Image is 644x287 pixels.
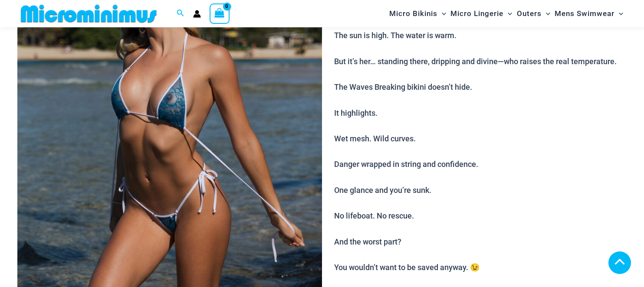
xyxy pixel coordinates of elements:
[450,3,503,25] span: Micro Lingerie
[555,3,614,25] span: Mens Swimwear
[17,4,160,23] img: MM SHOP LOGO FLAT
[515,3,552,25] a: OutersMenu ToggleMenu Toggle
[210,3,230,23] a: View Shopping Cart, empty
[437,3,446,25] span: Menu Toggle
[334,29,627,274] p: The sun is high. The water is warm. But it’s her… standing there, dripping and divine—who raises ...
[517,3,542,25] span: Outers
[448,3,514,25] a: Micro LingerieMenu ToggleMenu Toggle
[503,3,512,25] span: Menu Toggle
[387,3,448,25] a: Micro BikinisMenu ToggleMenu Toggle
[542,3,550,25] span: Menu Toggle
[552,3,625,25] a: Mens SwimwearMenu ToggleMenu Toggle
[193,10,201,18] a: Account icon link
[177,8,184,19] a: Search icon link
[386,1,627,26] nav: Site Navigation
[614,3,623,25] span: Menu Toggle
[389,3,437,25] span: Micro Bikinis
